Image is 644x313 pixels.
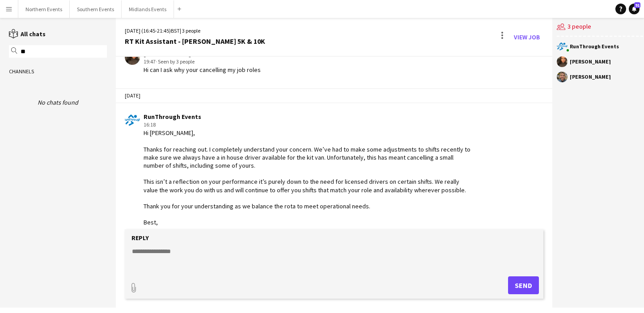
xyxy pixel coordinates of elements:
[171,27,180,34] span: BST
[570,44,619,49] div: RunThrough Events
[510,30,543,44] a: View Job
[18,0,70,18] button: Northern Events
[144,129,474,226] div: Hi [PERSON_NAME], Thanks for reaching out. I completely understand your concern. We’ve had to mak...
[116,88,552,103] div: [DATE]
[144,66,261,74] div: Hi can I ask why your cancelling my job roles
[9,30,46,38] a: All chats
[570,59,611,64] div: [PERSON_NAME]
[144,121,474,129] div: 16:18
[125,37,265,45] div: RT Kit Assistant - [PERSON_NAME] 5K & 10K
[70,0,122,18] button: Southern Events
[156,58,195,65] span: · Seen by 3 people
[131,234,149,242] label: Reply
[570,74,611,80] div: [PERSON_NAME]
[144,113,474,121] div: RunThrough Events
[508,276,539,294] button: Send
[125,27,265,35] div: [DATE] (16:45-21:45) | 3 people
[629,4,640,14] a: 91
[144,58,261,66] div: 19:47
[634,2,640,8] span: 91
[122,0,174,18] button: Midlands Events
[557,18,643,37] div: 3 people
[9,98,107,106] div: No chats found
